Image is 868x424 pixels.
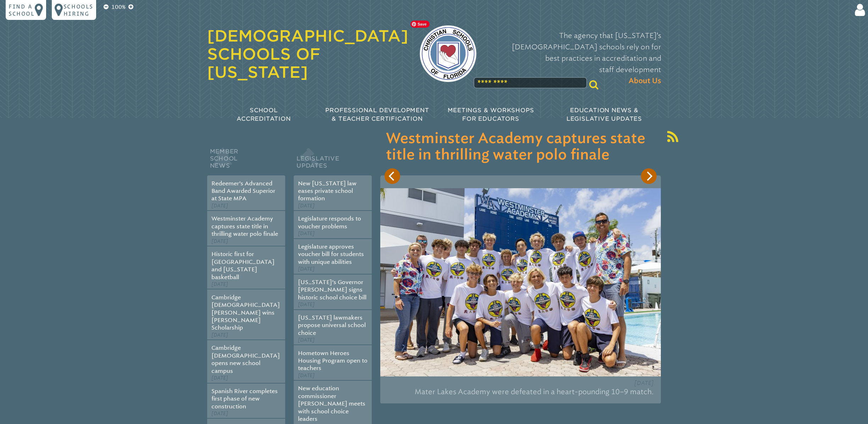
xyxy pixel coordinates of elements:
h2: Legislative Updates [294,146,372,175]
a: New [US_STATE] law eases private school formation [298,180,356,202]
img: wp-send-off-9925_791_530_85_s_c1.jpg [380,188,661,376]
a: Legislature responds to voucher problems [298,215,361,229]
a: [DEMOGRAPHIC_DATA] Schools of [US_STATE] [207,27,408,81]
span: [DATE] [211,203,228,209]
span: [DATE] [211,411,228,417]
span: [DATE] [211,332,228,338]
span: Save [410,21,430,28]
p: The agency that [US_STATE]’s [DEMOGRAPHIC_DATA] schools rely on for best practices in accreditati... [488,30,661,87]
a: Legislature approves voucher bill for students with unique abilities [298,243,364,265]
a: Hometown Heroes Housing Program open to teachers [298,350,367,372]
a: Historic first for [GEOGRAPHIC_DATA] and [US_STATE] basketball [211,251,275,280]
span: [DATE] [211,375,228,381]
span: [DATE] [298,301,315,308]
span: [DATE] [298,373,315,379]
span: Professional Development & Teacher Certification [325,107,429,122]
span: [DATE] [298,203,315,209]
span: [DATE] [298,266,315,272]
a: Spanish River completes first phase of new construction [211,388,278,410]
span: [DATE] [211,281,228,287]
a: Westminster Academy captures state title in thrilling water polo finale [211,215,278,237]
span: About Us [629,75,661,87]
img: csf-logo-web-colors.png [420,25,476,82]
a: Redeemer’s Advanced Band Awarded Superior at State MPA [211,180,275,202]
h3: Westminster Academy captures state title in thrilling water polo finale [386,131,655,163]
a: Cambridge [DEMOGRAPHIC_DATA][PERSON_NAME] wins [PERSON_NAME] Scholarship [211,294,280,331]
span: [DATE] [298,230,315,237]
span: Education News & Legislative Updates [566,107,642,122]
p: Schools Hiring [63,3,93,17]
p: Find a school [9,3,35,17]
span: [DATE] [634,380,654,386]
span: [DATE] [298,337,315,343]
p: 100% [110,3,127,11]
a: [US_STATE] lawmakers propose universal school choice [298,314,366,336]
a: New education commissioner [PERSON_NAME] meets with school choice leaders [298,385,365,422]
a: [US_STATE]’s Governor [PERSON_NAME] signs historic school choice bill [298,279,366,301]
button: Next [641,168,657,184]
span: Meetings & Workshops for Educators [448,107,534,122]
span: [DATE] [211,238,228,244]
h2: Member School News [207,146,285,175]
span: School Accreditation [237,107,291,122]
button: Previous [385,168,400,184]
a: Cambridge [DEMOGRAPHIC_DATA] opens new school campus [211,344,280,374]
p: Mater Lakes Academy were defeated in a heart-pounding 10–9 match. [387,384,654,399]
